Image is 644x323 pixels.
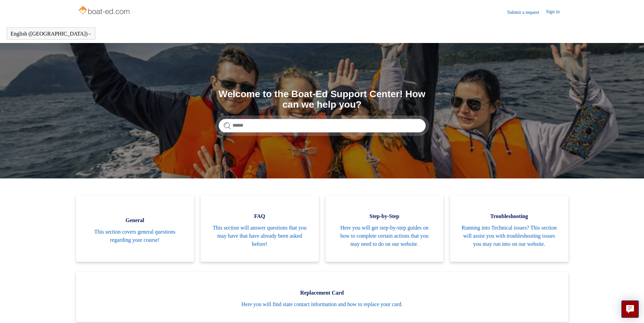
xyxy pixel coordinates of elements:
[336,212,434,220] span: Step-by-Step
[86,300,558,308] span: Here you will find state contact information and how to replace your card.
[460,224,558,248] span: Running into Technical issues? This section will assist you with troubleshooting issues you may r...
[86,289,558,297] span: Replacement Card
[201,195,319,262] a: FAQ This section will answer questions that you may have that have already been asked before!
[86,216,184,224] span: General
[336,224,434,248] span: Here you will get step-by-step guides on how to complete certain actions that you may need to do ...
[211,212,309,220] span: FAQ
[460,212,558,220] span: Troubleshooting
[621,300,639,318] button: Live chat
[450,195,568,262] a: Troubleshooting Running into Technical issues? This section will assist you with troubleshooting ...
[78,4,132,18] img: Boat-Ed Help Center home page
[11,31,92,37] button: English ([GEOGRAPHIC_DATA])
[326,195,444,262] a: Step-by-Step Here you will get step-by-step guides on how to complete certain actions that you ma...
[76,195,194,262] a: General This section covers general questions regarding your course!
[76,272,568,322] a: Replacement Card Here you will find state contact information and how to replace your card.
[507,9,546,16] a: Submit a request
[546,8,566,16] a: Sign in
[86,228,184,244] span: This section covers general questions regarding your course!
[211,224,309,248] span: This section will answer questions that you may have that have already been asked before!
[219,89,426,110] h1: Welcome to the Boat-Ed Support Center! How can we help you?
[219,119,426,132] input: Search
